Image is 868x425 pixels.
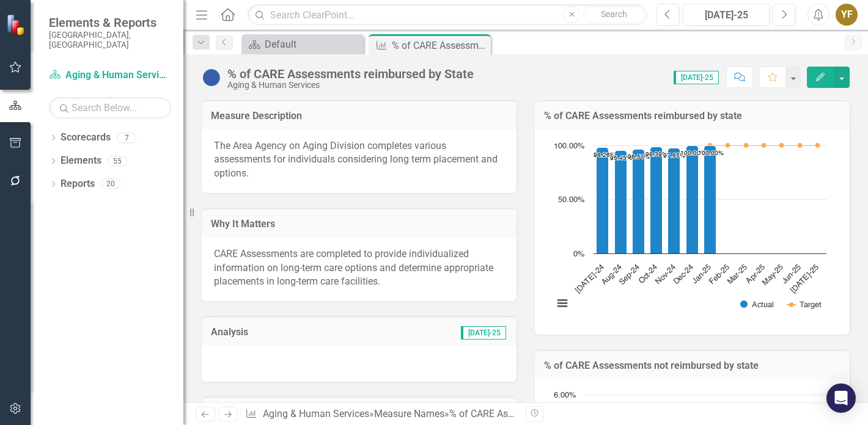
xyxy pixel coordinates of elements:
path: Nov-24, 97.64705882. Actual. [668,148,680,253]
button: View chart menu, Chart [554,295,571,312]
path: May-25, 100. Target. [779,143,784,148]
text: 100.00% [680,150,706,156]
path: Apr-25, 100. Target. [762,143,767,148]
path: Mar-25, 100. Target. [744,143,749,148]
text: Feb-25 [708,263,730,286]
svg: Interactive chart [547,139,833,322]
button: Show Target [787,300,822,309]
text: 50.00% [558,196,584,204]
div: [DATE]-25 [687,8,765,23]
span: Elements & Reports [49,15,171,30]
text: 100.00% [698,150,724,156]
h3: Analysis [211,327,343,338]
path: Jan-25, 100. Actual. [704,145,716,253]
div: Open Intercom Messenger [826,383,856,413]
text: 96.51% [628,154,650,160]
a: Reports [61,177,95,191]
path: Jun-25, 100. Target. [798,143,803,148]
text: Apr-25 [745,263,767,285]
span: [DATE]-25 [674,71,719,84]
text: 100.00% [554,142,584,150]
text: Oct-24 [637,263,659,285]
text: Sep-24 [618,263,641,286]
g: Target, series 2 of 2. Line with 13 data points. [603,143,820,148]
div: % of CARE Assessments reimbursed by State [227,67,474,81]
text: Jun-25 [781,263,803,285]
small: [GEOGRAPHIC_DATA], [GEOGRAPHIC_DATA] [49,30,171,50]
input: Search Below... [49,97,171,118]
div: Default [265,37,361,52]
text: Nov-24 [654,263,677,286]
path: Feb-25, 100. Target. [726,143,730,148]
text: Dec-24 [672,263,695,286]
g: Actual, series 1 of 2. Bar series with 13 bars. [597,145,818,254]
a: Measure Names [374,408,444,420]
h3: Why It Matters [211,219,507,230]
div: % of CARE Assessments reimbursed by State [449,408,643,420]
div: Chart. Highcharts interactive chart. [547,139,837,322]
button: [DATE]-25 [683,4,770,26]
a: Default [245,37,361,52]
text: [DATE]-25 [789,263,821,295]
div: Aging & Human Services [227,81,474,90]
img: ClearPoint Strategy [6,14,28,35]
text: May-25 [761,263,785,287]
button: Search [583,6,644,23]
path: Aug-24, 95.45454545. Actual. [615,150,627,253]
div: % of CARE Assessments reimbursed by State [392,38,488,53]
text: 97.65% [663,153,685,159]
a: Aging & Human Services [263,408,369,420]
img: No Information [202,68,221,87]
h3: % of CARE Assessments not reimbursed by state [544,360,840,371]
span: [DATE]-25 [461,326,506,340]
path: Oct-24, 98.38709677. Actual. [650,147,663,253]
path: Sep-24, 96.51162791. Actual. [633,149,645,253]
text: Jan-25 [691,263,713,285]
div: 7 [117,133,136,143]
div: » » [245,407,517,421]
a: Scorecards [61,131,111,145]
text: [DATE]-24 [574,263,606,295]
button: YF [836,4,858,26]
a: Aging & Human Services [49,68,171,82]
span: CARE Assessments are completed to provide individualized information on long-term care options an... [214,248,493,288]
h3: Measure Description [211,111,507,122]
text: 0% [573,250,584,258]
text: 6.00% [554,391,576,399]
text: 98.26% [594,152,616,158]
h3: % of CARE Assessments reimbursed by state [544,111,840,122]
div: 20 [101,179,120,189]
span: The Area Agency on Aging Division completes various assessments for individuals considering long ... [214,140,498,180]
text: 98.39% [645,151,668,158]
text: Mar-25 [726,263,749,286]
path: Jul-25, 100. Target. [815,143,820,148]
text: Aug-24 [600,263,623,286]
span: Search [601,9,627,19]
path: Dec-24, 100. Actual. [686,145,699,253]
a: Elements [61,154,101,168]
path: Jul-24, 98.26086957. Actual. [597,147,609,253]
button: Show Actual [740,300,774,309]
text: 95.45% [610,155,632,161]
input: Search ClearPoint... [248,4,647,26]
div: 55 [108,156,127,166]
